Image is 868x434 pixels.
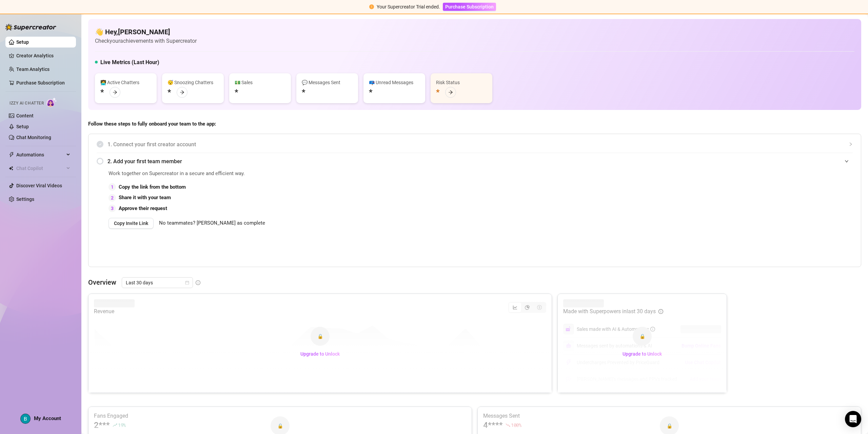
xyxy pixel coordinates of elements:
button: Copy Invite Link [108,218,154,229]
strong: Share it with your team [119,194,171,201]
div: 💵 Sales [235,79,285,86]
span: arrow-right [180,90,184,95]
img: Chat Copilot [9,166,13,171]
button: Purchase Subscription [443,3,496,11]
div: 3 [108,205,116,212]
button: Upgrade to Unlock [295,348,345,359]
a: Setup [16,39,29,45]
a: Creator Analytics [16,50,71,61]
a: Chat Monitoring [16,135,51,140]
span: thunderbolt [9,152,14,157]
span: Work together on Supercreator in a secure and efficient way. [108,170,700,178]
span: 1. Connect your first creator account [107,140,853,149]
span: Last 30 days [126,278,189,288]
span: exclamation-circle [369,4,374,9]
div: 😴 Snoozing Chatters [167,79,218,86]
a: Purchase Subscription [443,4,496,10]
span: Chat Copilot [16,163,64,174]
span: 2. Add your first team member [107,157,853,166]
iframe: Adding Team Members [717,170,853,257]
div: 🔒 [311,327,330,346]
span: Automations [16,149,64,160]
h4: 👋 Hey, [PERSON_NAME] [95,27,197,37]
span: No teammates? [PERSON_NAME] as complete [159,219,265,227]
img: AI Chatter [46,97,57,107]
strong: Copy the link from the bottom [119,184,186,190]
span: collapsed [849,142,853,146]
div: 🔒 [633,327,652,346]
span: Upgrade to Unlock [623,351,662,357]
div: 1 [108,183,116,191]
span: arrow-right [113,90,117,95]
span: Upgrade to Unlock [300,351,340,357]
article: Overview [88,277,116,287]
span: arrow-right [448,90,453,95]
strong: Follow these steps to fully onboard your team to the app: [88,121,216,127]
span: My Account [34,415,61,421]
span: calendar [185,281,189,285]
span: Purchase Subscription [445,4,494,10]
div: 2. Add your first team member [97,153,853,170]
div: Risk Status [436,79,487,86]
a: Settings [16,196,34,202]
div: 👩‍💻 Active Chatters [100,79,151,86]
a: Team Analytics [16,67,50,72]
img: logo-BBDzfeDw.svg [5,24,56,31]
div: 2 [108,194,116,202]
h5: Live Metrics (Last Hour) [100,58,159,67]
span: Your Supercreator Trial ended. [377,4,440,10]
span: Copy Invite Link [114,221,148,226]
article: Check your achievements with Supercreator [95,37,197,45]
img: ACg8ocKRG2DM9kTigshdIQxnvhLpu-VFMVSfl6BP1WLeJ-5YNFMB5Q=s96-c [21,414,30,423]
strong: Approve their request [119,205,167,211]
button: Upgrade to Unlock [617,348,667,359]
a: Setup [16,124,29,129]
a: Discover Viral Videos [16,183,62,188]
span: Izzy AI Chatter [9,100,44,107]
a: Purchase Subscription [16,80,65,86]
div: Open Intercom Messenger [845,411,861,427]
span: expanded [845,159,849,163]
a: Content [16,113,34,118]
span: info-circle [196,280,200,285]
div: 1. Connect your first creator account [97,136,853,153]
div: 📪 Unread Messages [369,79,420,86]
div: 💬 Messages Sent [302,79,353,86]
